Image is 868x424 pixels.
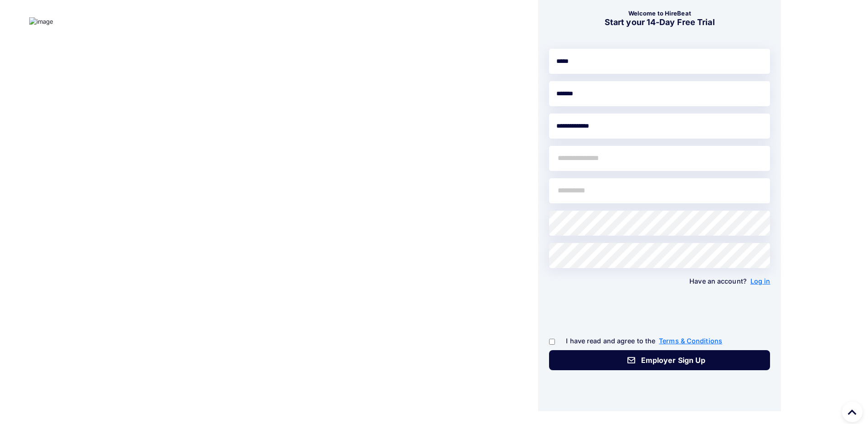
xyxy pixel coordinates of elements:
a: Log in [750,275,770,287]
button: Employer Sign Up [549,350,770,370]
iframe: reCAPTCHA [549,296,688,332]
b: Start your 14-Day Free Trial [605,17,715,27]
b: Welcome to HireBeat [628,10,691,17]
p: Have an account? [549,275,770,287]
a: Terms & Conditions [659,335,722,347]
p: I have read and agree to the [549,335,770,347]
